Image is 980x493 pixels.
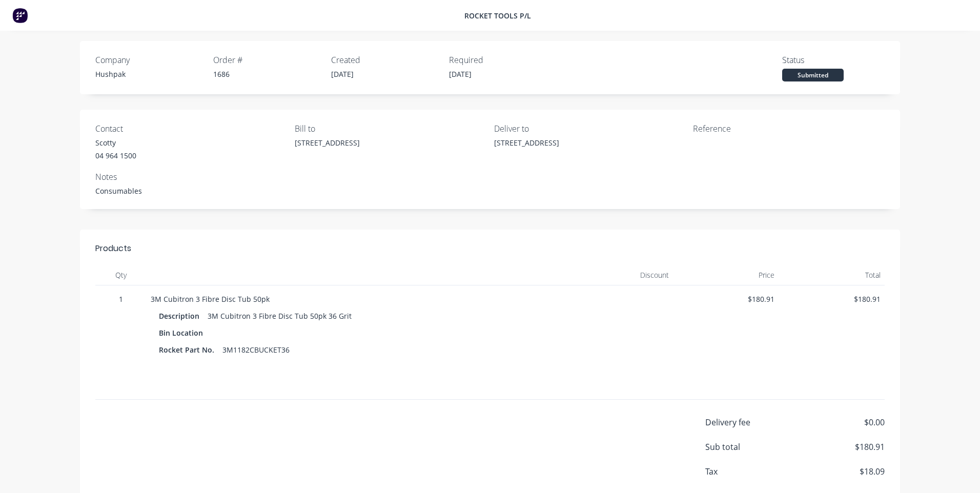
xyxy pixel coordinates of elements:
span: $ 180.91 [795,441,885,453]
span: Tax [705,465,795,478]
div: Discount [567,265,673,285]
div: Price [673,265,779,285]
div: Submitted [782,69,844,81]
span: Sub total [705,441,795,453]
div: Products [95,242,885,265]
div: 3M Cubitron 3 Fibre Disc Tub 50pk 36 Grit [208,309,352,323]
div: Company [95,54,213,66]
div: Total [779,265,885,285]
div: Deliver to [494,122,612,135]
div: Scotty [95,137,213,148]
span: $ 0.00 [795,416,885,428]
div: Consumables [95,186,885,196]
span: $ 18.09 [795,465,885,478]
div: Status [782,54,900,66]
div: Created [331,54,449,66]
div: $ 180.91 [783,294,881,304]
div: 3M Cubitron 3 Fibre Disc Tub 50pk [151,294,563,304]
div: [STREET_ADDRESS] [295,137,413,148]
div: 3M1182CBUCKET36 [222,342,290,357]
img: Factory [12,8,28,23]
div: Bill to [295,122,413,135]
div: 1686 [213,69,331,79]
div: Notes [95,171,885,183]
div: Order # [213,54,331,66]
div: [STREET_ADDRESS] [494,137,612,148]
div: Description [159,309,208,323]
div: 1 [95,285,147,400]
div: 04 964 1500 [95,150,213,161]
div: Hushpak [95,69,213,79]
div: Qty [95,265,147,285]
span: Delivery fee [705,416,795,428]
div: Bin Location [159,325,211,340]
div: [DATE] [331,69,449,79]
div: $ 180.91 [677,294,775,304]
div: Rocket Tools P/L [464,10,531,21]
div: Reference [693,122,811,135]
div: [DATE] [449,69,567,79]
div: Contact [95,122,213,135]
div: Rocket Part No. [159,342,222,357]
div: Required [449,54,567,66]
